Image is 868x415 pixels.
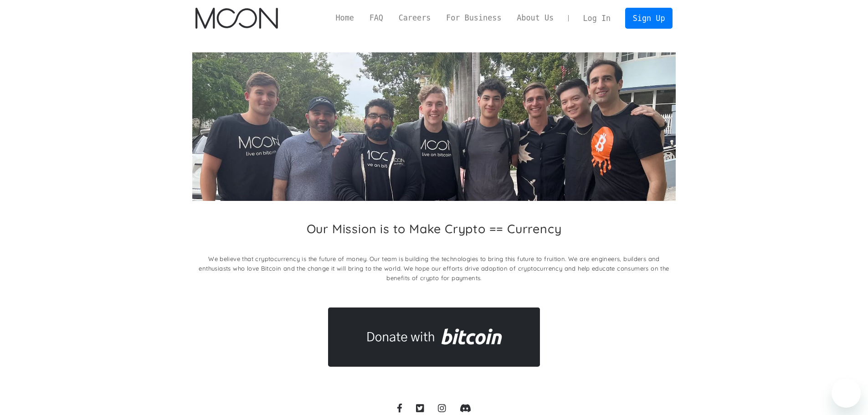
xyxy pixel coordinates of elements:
[192,254,676,283] p: We believe that cryptocurrency is the future of money. Our team is building the technologies to b...
[328,12,362,24] a: Home
[195,8,278,29] img: Moon Logo
[625,8,673,28] a: Sign Up
[832,379,861,408] iframe: Botón para iniciar la ventana de mensajería
[438,12,509,24] a: For Business
[307,221,562,236] h2: Our Mission is to Make Crypto == Currency
[195,8,278,29] a: home
[575,8,618,28] a: Log In
[362,12,391,24] a: FAQ
[391,12,438,24] a: Careers
[509,12,561,24] a: About Us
